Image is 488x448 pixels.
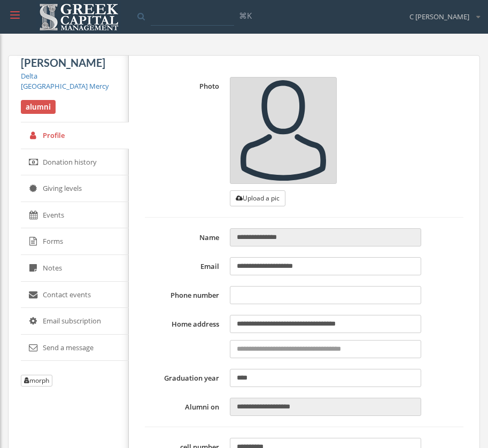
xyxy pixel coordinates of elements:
[21,255,129,282] a: Notes
[21,71,37,81] a: Delta
[145,228,224,246] label: Name
[145,398,224,416] label: Alumni on
[145,315,224,358] label: Home address
[145,286,224,304] label: Phone number
[21,335,129,361] a: Send a message
[21,282,129,308] a: Contact events
[239,10,252,21] span: ⌘K
[230,190,285,206] button: Upload a pic
[21,308,129,335] a: Email subscription
[21,202,129,229] a: Events
[21,175,129,202] a: Giving levels
[145,257,224,275] label: Email
[145,369,224,387] label: Graduation year
[21,375,52,387] button: morph
[402,4,480,22] div: C [PERSON_NAME]
[145,77,224,206] label: Photo
[21,228,129,255] a: Forms
[21,100,56,114] span: alumni
[21,122,129,149] a: Profile
[21,56,105,69] span: [PERSON_NAME]
[21,81,109,91] a: [GEOGRAPHIC_DATA] Mercy
[21,149,129,176] a: Donation history
[409,12,469,22] span: C [PERSON_NAME]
